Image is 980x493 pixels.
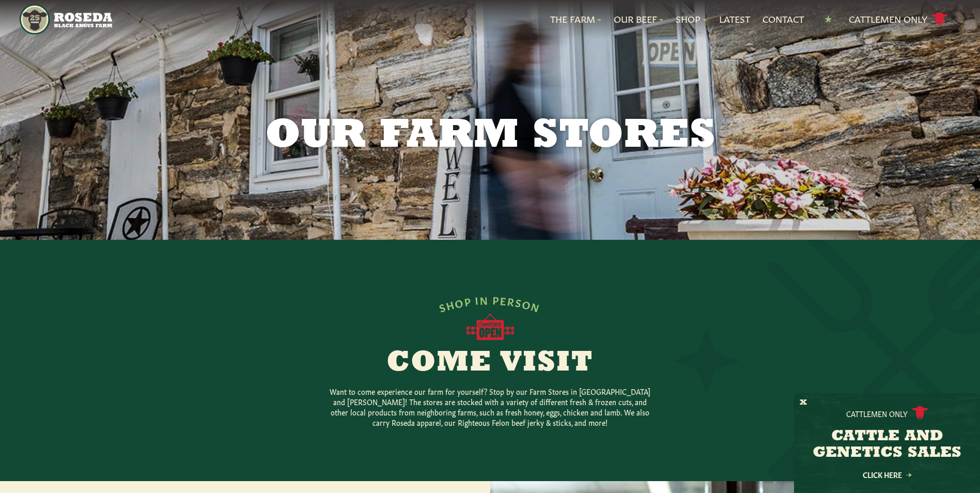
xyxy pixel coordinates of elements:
span: P [463,295,472,307]
a: Latest [719,12,750,26]
span: R [507,295,516,307]
span: S [438,300,447,313]
span: I [475,294,480,306]
span: P [492,294,500,305]
img: https://roseda.com/wp-content/uploads/2021/05/roseda-25-header.png [20,4,112,35]
a: Our Beef [614,12,663,26]
a: The Farm [550,12,601,26]
p: Cattlemen Only [846,408,908,419]
a: Cattlemen Only [849,10,948,28]
span: H [445,298,456,311]
h1: Our Farm Stores [226,116,755,157]
img: cattle-icon.svg [912,406,928,420]
span: O [521,297,533,311]
a: Contact [763,12,804,26]
span: S [515,296,523,308]
span: N [530,300,542,313]
p: Want to come experience our farm for yourself? Stop by our Farm Stores in [GEOGRAPHIC_DATA] and [... [325,386,656,427]
span: E [500,294,508,306]
span: O [454,296,465,309]
div: SHOP IN PERSON [438,294,542,313]
span: N [479,294,489,305]
h3: CATTLE AND GENETICS SALES [807,428,967,461]
button: X [800,397,807,408]
a: Click Here [841,471,934,478]
h2: Come Visit [292,349,689,378]
a: Shop [676,12,707,26]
